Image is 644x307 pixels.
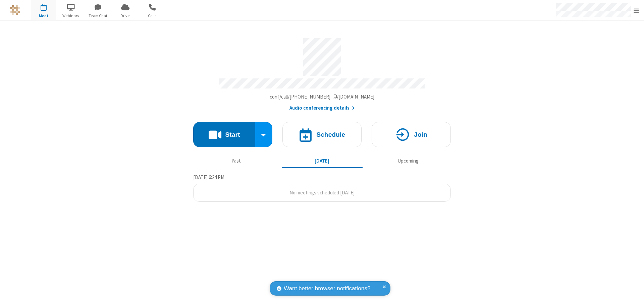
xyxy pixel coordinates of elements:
[193,174,224,180] span: [DATE] 6:24 PM
[196,155,277,167] button: Past
[368,155,448,167] button: Upcoming
[289,189,355,196] span: No meetings scheduled [DATE]
[193,173,451,202] section: Today's Meetings
[270,93,375,101] button: Copy my meeting room linkCopy my meeting room link
[289,104,355,112] button: Audio conferencing details
[225,131,240,138] h4: Start
[282,155,363,167] button: [DATE]
[86,13,111,19] span: Team Chat
[414,131,427,138] h4: Join
[31,13,56,19] span: Meet
[193,122,255,147] button: Start
[193,33,451,112] section: Account details
[58,13,84,19] span: Webinars
[270,94,375,100] span: Copy my meeting room link
[284,284,370,293] span: Want better browser notifications?
[140,13,165,19] span: Calls
[255,122,273,147] div: Start conference options
[316,131,345,138] h4: Schedule
[372,122,451,147] button: Join
[282,122,362,147] button: Schedule
[10,5,20,15] img: QA Selenium DO NOT DELETE OR CHANGE
[113,13,138,19] span: Drive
